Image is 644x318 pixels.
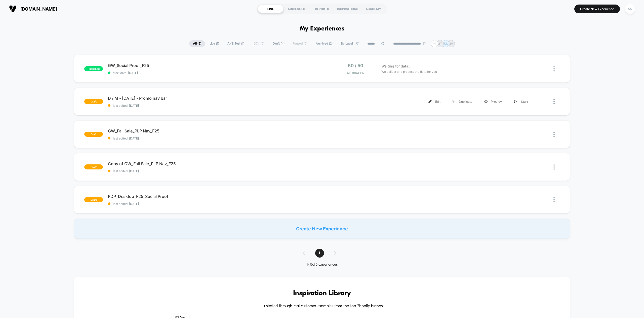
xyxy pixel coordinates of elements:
[348,63,363,68] span: 50 / 50
[258,5,284,13] div: LIVE
[84,197,103,202] span: draft
[108,194,322,199] span: PDP_Desktop_F25_Social Proof
[624,4,636,14] button: SS
[428,100,432,103] img: menu
[553,197,555,202] img: close
[108,136,322,140] span: last edited: [DATE]
[449,42,453,46] p: JV
[360,5,386,13] div: ACADEMY
[625,4,635,14] div: SS
[108,63,322,68] span: GW_Social Proof_F25
[309,5,335,13] div: REPORTS
[84,164,103,169] span: draft
[381,69,437,74] span: We collect and process the data for you
[269,40,288,47] span: Draft ( 4 )
[347,71,364,75] span: Allocation
[335,5,360,13] div: INSPIRATIONS
[553,66,555,72] img: close
[108,104,322,108] span: last edited: [DATE]
[423,42,426,45] img: end
[438,42,442,46] p: JT
[553,164,555,170] img: close
[452,100,455,103] img: menu
[478,96,508,107] div: Preview
[20,6,57,12] span: [DOMAIN_NAME]
[224,40,248,47] span: A/B Test ( 1 )
[9,5,17,13] img: Visually logo
[381,63,411,69] span: Waiting for data...
[206,40,223,47] span: Live ( 1 )
[108,161,322,166] span: Copy of GW_Fall Sale_PLP Nav_F25
[315,249,324,258] span: 1
[189,40,205,47] span: All ( 5 )
[298,263,346,267] div: 1 - 5 of 5 experiences
[553,99,555,104] img: close
[84,99,103,104] span: draft
[553,132,555,137] img: close
[431,40,438,47] div: + 1
[8,5,58,13] button: [DOMAIN_NAME]
[108,71,322,75] span: start date: [DATE]
[284,5,309,13] div: AUDIENCES
[508,96,534,107] div: Start
[108,169,322,173] span: last edited: [DATE]
[108,128,322,133] span: GW_Fall Sale_PLP Nav_F25
[312,40,336,47] span: Archived ( 2 )
[446,96,478,107] div: Duplicate
[74,219,570,239] div: Create New Experience
[108,96,322,101] span: D / M - [DATE] - Promo nav bar
[423,96,446,107] div: Edit
[341,42,353,46] span: By Label
[84,132,103,137] span: draft
[300,25,345,32] h1: My Experiences
[514,100,517,103] img: menu
[108,202,322,206] span: last edited: [DATE]
[89,304,555,309] h4: Illustrated through real customer examples from the top Shopify brands
[444,42,448,46] p: SS
[89,290,555,298] h3: Inspiration Library
[84,66,103,71] span: published
[574,5,620,13] button: Create New Experience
